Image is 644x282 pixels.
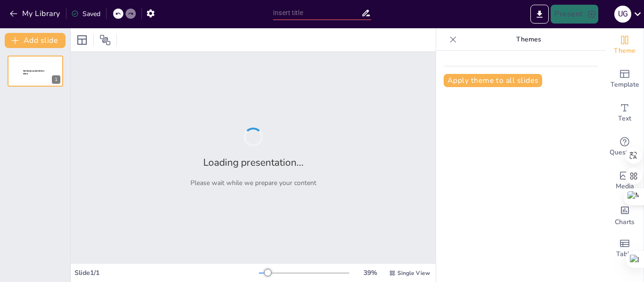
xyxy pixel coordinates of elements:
div: Layout [74,32,90,48]
div: Get real-time input from your audience [606,130,644,164]
div: Add ready made slides [606,62,644,96]
button: U G [614,5,631,24]
div: Slide 1 / 1 [74,268,259,277]
div: 1 [8,56,63,87]
button: My Library [7,6,64,21]
div: Add a table [606,232,644,266]
span: Text [618,113,631,124]
span: Questions [610,147,640,158]
button: Apply theme to all slides [444,74,542,87]
div: U G [614,6,631,23]
div: 1 [52,75,60,84]
p: Please wait while we prepare your content [190,178,316,187]
span: Sendsteps presentation editor [23,70,44,75]
div: 39 % [359,268,381,277]
input: Insert title [273,6,361,20]
span: Media [616,181,634,192]
p: Themes [461,28,596,51]
div: Add images, graphics, shapes or video [606,164,644,198]
button: Present [551,5,598,24]
div: Add text boxes [606,96,644,130]
div: Saved [71,9,100,18]
span: Template [611,80,639,90]
span: Single View [397,269,430,277]
span: Table [616,249,633,259]
div: Change the overall theme [606,28,644,62]
span: Charts [615,217,635,227]
button: Export to PowerPoint [530,5,549,24]
div: Add charts and graphs [606,198,644,232]
span: Theme [614,46,636,56]
h2: Loading presentation... [203,156,304,169]
span: Position [99,34,111,46]
button: Add slide [5,33,66,48]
